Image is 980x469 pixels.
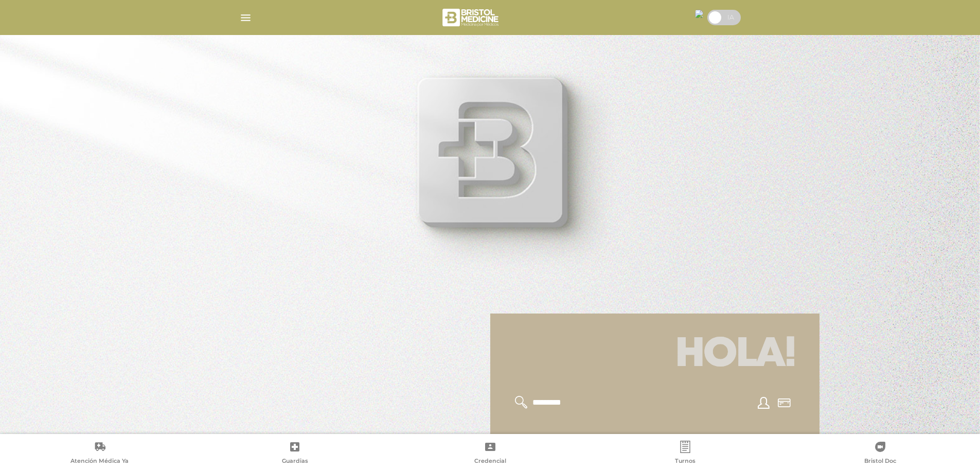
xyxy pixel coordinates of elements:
img: bristol-medicine-blanco.png [441,5,502,30]
a: Credencial [393,441,587,467]
span: Guardias [282,457,308,466]
img: 16848 [695,10,703,18]
a: Bristol Doc [783,441,978,467]
a: Turnos [587,441,782,467]
a: Guardias [197,441,392,467]
span: Atención Médica Ya [70,457,129,466]
span: Turnos [675,457,696,466]
a: Atención Médica Ya [2,441,197,467]
img: Cober_menu-lines-white.svg [239,11,252,24]
span: Bristol Doc [864,457,896,466]
h1: Hola! [503,326,807,384]
span: Credencial [474,457,506,466]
